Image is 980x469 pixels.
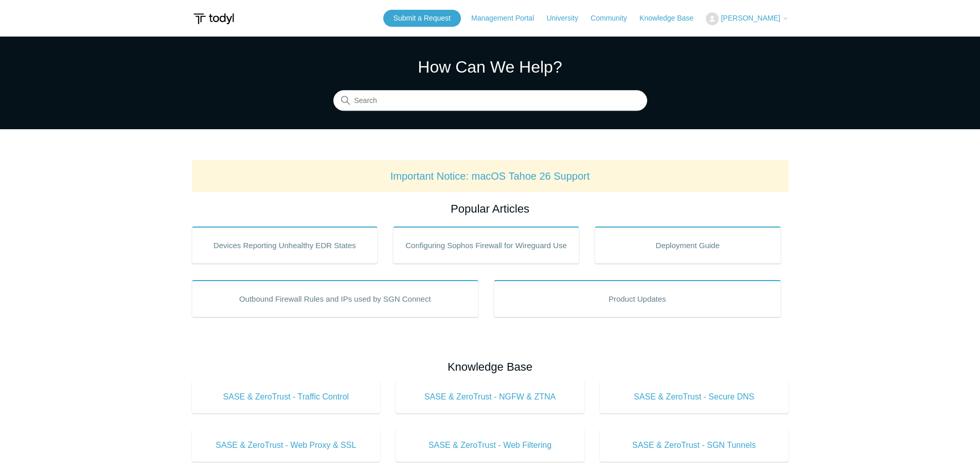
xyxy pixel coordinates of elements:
a: SASE & ZeroTrust - Web Proxy & SSL [192,429,381,462]
span: [PERSON_NAME] [721,14,780,22]
a: SASE & ZeroTrust - Traffic Control [192,380,381,413]
h2: Popular Articles [192,200,789,217]
a: SASE & ZeroTrust - Web Filtering [396,429,584,462]
a: University [546,13,588,24]
a: SASE & ZeroTrust - NGFW & ZTNA [396,380,584,413]
span: SASE & ZeroTrust - SGN Tunnels [615,439,773,451]
h2: Knowledge Base [192,358,789,375]
a: Devices Reporting Unhealthy EDR States [192,227,378,264]
a: Management Portal [471,13,544,24]
span: SASE & ZeroTrust - Secure DNS [615,391,773,403]
input: Search [333,91,647,111]
a: Knowledge Base [639,13,704,24]
h1: How Can We Help? [333,55,647,79]
span: SASE & ZeroTrust - Web Proxy & SSL [207,439,365,451]
span: SASE & ZeroTrust - NGFW & ZTNA [411,391,569,403]
a: SASE & ZeroTrust - Secure DNS [600,380,789,413]
a: Important Notice: macOS Tahoe 26 Support [390,170,590,182]
a: SASE & ZeroTrust - SGN Tunnels [600,429,789,462]
img: Todyl Support Center Help Center home page [192,9,236,28]
a: Submit a Request [383,10,461,27]
a: Product Updates [494,280,781,317]
span: SASE & ZeroTrust - Web Filtering [411,439,569,451]
a: Configuring Sophos Firewall for Wireguard Use [393,227,579,264]
a: Outbound Firewall Rules and IPs used by SGN Connect [192,280,479,317]
a: Community [591,13,637,24]
span: SASE & ZeroTrust - Traffic Control [207,391,365,403]
a: Deployment Guide [595,227,781,264]
button: [PERSON_NAME] [706,12,788,25]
